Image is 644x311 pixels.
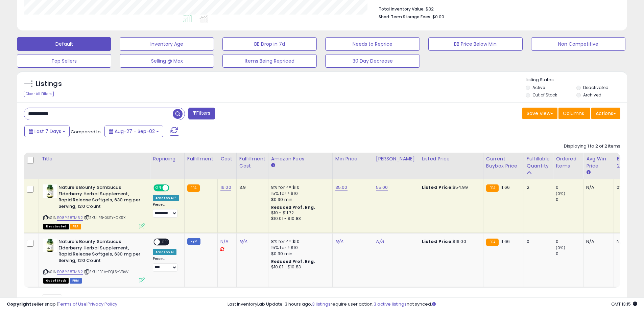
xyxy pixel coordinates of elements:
[586,155,611,170] div: Avg Win Price
[24,91,54,97] div: Clear All Filters
[70,224,81,229] span: FBA
[34,128,61,135] span: Last 7 Days
[160,239,171,245] span: OFF
[153,202,179,218] div: Preset:
[583,85,609,90] label: Deactivated
[239,184,263,191] div: 3.9
[586,184,609,191] div: N/A
[271,251,327,257] div: $0.30 min
[531,37,625,51] button: Non Competitive
[486,239,499,246] small: FBA
[271,155,330,162] div: Amazon Fees
[220,155,234,162] div: Cost
[43,239,57,252] img: 41AJLV1KNFS._SL40_.jpg
[154,185,163,191] span: ON
[271,197,327,203] div: $0.30 min
[486,155,521,170] div: Current Buybox Price
[43,239,145,283] div: ASIN:
[120,54,214,68] button: Selling @ Max
[556,251,583,257] div: 0
[153,195,179,201] div: Amazon AI *
[335,184,348,191] a: 35.00
[220,184,231,191] a: 16.00
[374,301,407,307] a: 3 active listings
[42,155,147,162] div: Title
[271,162,275,169] small: Amazon Fees.
[220,238,229,245] a: N/A
[583,92,601,98] label: Archived
[222,37,317,51] button: BB Drop in 7d
[532,85,545,90] label: Active
[617,184,639,191] div: 0%
[188,108,215,119] button: Filters
[611,301,637,307] span: 2025-09-10 13:15 GMT
[527,239,548,245] div: 0
[58,239,141,265] b: Nature's Bounty Sambucus Elderberry Herbal Supplement, Rapid Release Softgels, 630 mg per Serving...
[88,301,117,307] a: Privacy Policy
[422,238,453,245] b: Listed Price:
[57,215,83,221] a: B08YS8TM62
[187,184,200,192] small: FBA
[500,238,510,245] span: 11.66
[428,37,523,51] button: BB Price Below Min
[376,155,416,162] div: [PERSON_NAME]
[57,269,83,275] a: B08YS8TM62
[84,269,129,274] span: | SKU: 1BEV-EQL5-VBAV
[376,184,388,191] a: 55.00
[526,77,627,83] p: Listing States:
[84,215,125,220] span: | SKU: RB-XKEY-CX9X
[29,296,77,303] span: Show: entries
[486,184,499,192] small: FBA
[325,54,420,68] button: 30 Day Decrease
[71,129,102,135] span: Compared to:
[153,257,179,272] div: Preset:
[556,155,580,170] div: Ordered Items
[564,143,620,150] div: Displaying 1 to 2 of 2 items
[271,204,315,210] b: Reduced Prof. Rng.
[325,37,420,51] button: Needs to Reprice
[617,239,639,245] div: N/A
[271,216,327,222] div: $10.01 - $10.83
[104,126,163,137] button: Aug-27 - Sep-02
[563,110,584,117] span: Columns
[379,4,615,13] li: $32
[271,184,327,191] div: 8% for <= $10
[153,155,182,162] div: Repricing
[222,54,317,68] button: Items Being Repriced
[422,184,453,191] b: Listed Price:
[24,126,70,137] button: Last 7 Days
[617,155,641,170] div: BB Share 24h.
[556,191,565,196] small: (0%)
[17,54,111,68] button: Top Sellers
[271,210,327,216] div: $10 - $11.72
[43,224,69,229] span: All listings that are unavailable for purchase on Amazon for any reason other than out-of-stock
[556,184,583,191] div: 0
[532,92,557,98] label: Out of Stock
[527,155,550,170] div: Fulfillable Quantity
[153,249,176,255] div: Amazon AI
[271,259,315,264] b: Reduced Prof. Rng.
[527,184,548,191] div: 2
[115,128,155,135] span: Aug-27 - Sep-02
[7,301,31,307] strong: Copyright
[58,301,87,307] a: Terms of Use
[379,14,431,20] b: Short Term Storage Fees:
[586,170,590,176] small: Avg Win Price.
[500,184,510,191] span: 11.66
[379,6,425,12] b: Total Inventory Value:
[271,264,327,270] div: $10.01 - $10.83
[522,108,557,119] button: Save View
[239,155,265,170] div: Fulfillment Cost
[7,301,117,308] div: seller snap | |
[432,14,444,20] span: $0.00
[335,238,343,245] a: N/A
[586,239,609,245] div: N/A
[422,239,478,245] div: $16.00
[187,238,200,245] small: FBM
[17,37,111,51] button: Default
[187,155,215,162] div: Fulfillment
[168,185,179,191] span: OFF
[558,108,590,119] button: Columns
[271,245,327,251] div: 15% for > $10
[271,191,327,197] div: 15% for > $10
